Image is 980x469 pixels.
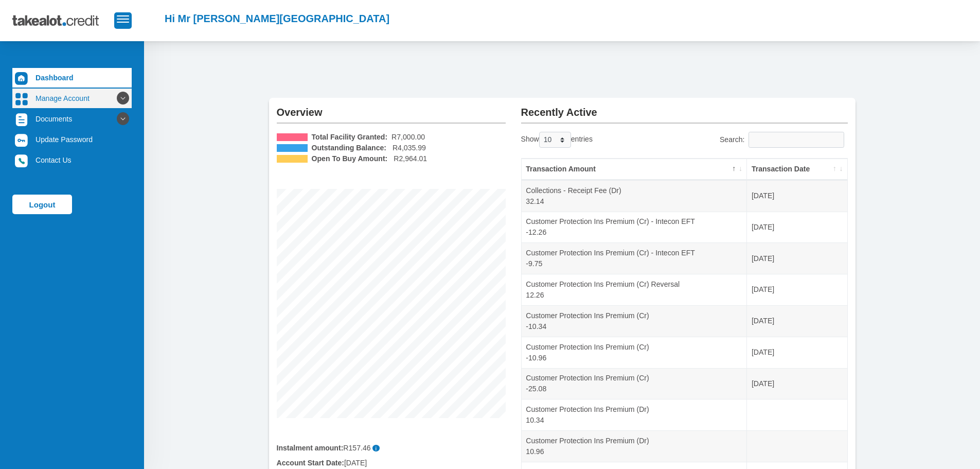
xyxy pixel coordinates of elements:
[12,8,114,33] img: takealot_credit_logo.svg
[391,132,425,143] span: R7,000.00
[277,444,344,452] b: Instalment amount:
[394,153,427,164] span: R2,964.01
[749,132,844,148] input: Search:
[747,242,847,274] td: [DATE]
[522,180,747,212] td: Collections - Receipt Fee (Dr) 32.14
[277,459,344,467] b: Account Start Date:
[277,443,506,454] div: R157.46
[747,180,847,212] td: [DATE]
[312,153,388,164] b: Open To Buy Amount:
[522,212,747,243] td: Customer Protection Ins Premium (Cr) - Intecon EFT -12.26
[393,143,426,153] span: R4,035.99
[521,132,593,148] label: Show entries
[12,89,132,108] a: Manage Account
[747,337,847,368] td: [DATE]
[12,109,132,129] a: Documents
[720,132,848,148] label: Search:
[312,143,387,153] b: Outstanding Balance:
[747,368,847,399] td: [DATE]
[277,98,506,118] h2: Overview
[165,12,389,25] h2: Hi Mr [PERSON_NAME][GEOGRAPHIC_DATA]
[522,430,747,462] td: Customer Protection Ins Premium (Dr) 10.96
[747,305,847,337] td: [DATE]
[372,445,380,451] span: i
[522,242,747,274] td: Customer Protection Ins Premium (Cr) - Intecon EFT -9.75
[12,68,132,88] a: Dashboard
[12,195,72,214] a: Logout
[539,132,571,148] select: Showentries
[12,130,132,149] a: Update Password
[312,132,388,143] b: Total Facility Granted:
[522,399,747,430] td: Customer Protection Ins Premium (Dr) 10.34
[747,274,847,305] td: [DATE]
[521,98,848,118] h2: Recently Active
[522,368,747,399] td: Customer Protection Ins Premium (Cr) -25.08
[747,212,847,243] td: [DATE]
[522,274,747,305] td: Customer Protection Ins Premium (Cr) Reversal 12.26
[747,159,847,180] th: Transaction Date: activate to sort column ascending
[522,337,747,368] td: Customer Protection Ins Premium (Cr) -10.96
[522,159,747,180] th: Transaction Amount: activate to sort column descending
[269,458,513,468] div: [DATE]
[12,150,132,170] a: Contact Us
[522,305,747,337] td: Customer Protection Ins Premium (Cr) -10.34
